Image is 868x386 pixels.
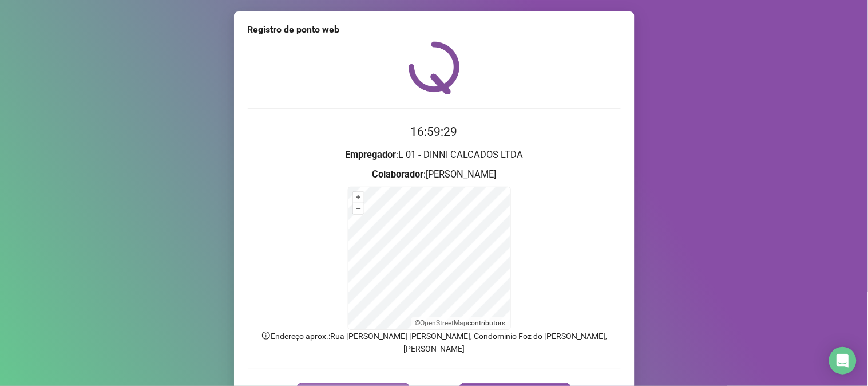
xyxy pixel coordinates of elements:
[420,319,467,327] a: OpenStreetMap
[345,149,396,160] strong: Empregador
[248,330,621,355] p: Endereço aprox. : Rua [PERSON_NAME] [PERSON_NAME], Condominio Foz do [PERSON_NAME], [PERSON_NAME]
[248,148,621,163] h3: : L 01 - DINNI CALCADOS LTDA
[372,169,423,180] strong: Colaborador
[829,347,857,375] div: Open Intercom Messenger
[409,41,460,94] img: QRPoint
[248,167,621,182] h3: : [PERSON_NAME]
[261,330,271,341] span: info-circle
[415,319,507,327] li: © contributors.
[411,125,458,139] time: 16:59:29
[248,23,621,37] div: Registro de ponto web
[353,192,364,203] button: +
[353,203,364,214] button: –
